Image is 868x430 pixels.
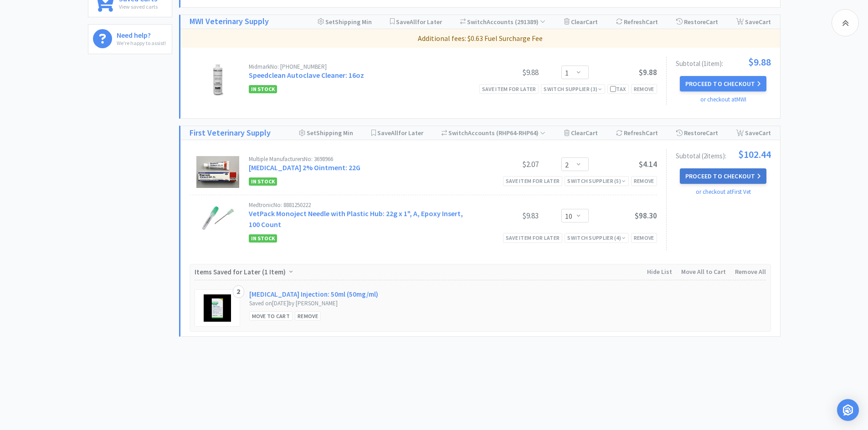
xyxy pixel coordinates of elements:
span: All [391,129,398,137]
div: $9.88 [470,67,539,78]
div: Remove [631,176,657,186]
h6: Need help? [117,29,166,39]
div: $9.83 [470,210,539,221]
div: Accounts [460,15,546,29]
a: [MEDICAL_DATA] Injection: 50ml (50mg/ml) [249,289,378,299]
span: Cart [706,18,718,26]
div: Accounts [442,126,546,140]
span: $98.30 [635,211,657,221]
div: Move to Cart [249,311,293,321]
span: Hide List [647,268,672,276]
img: 5482e73545544c39a0dbb2f4511fbfeb_13179.png [205,64,231,96]
span: $9.88 [748,57,771,67]
div: Open Intercom Messenger [837,399,859,421]
div: Shipping Min [299,126,353,140]
span: In Stock [249,234,277,243]
div: Restore [676,15,718,29]
button: Proceed to Checkout [680,168,766,184]
a: MWI Veterinary Supply [190,15,269,28]
div: Save item for later [479,84,539,94]
div: Remove [631,84,657,94]
div: Refresh [616,15,658,29]
span: ( 291389 ) [514,18,545,26]
a: or checkout at MWI [700,96,746,103]
span: Cart [586,129,598,137]
div: Save [736,15,771,29]
span: Cart [759,18,771,26]
span: 1 Item [264,268,283,276]
span: Set [307,129,316,137]
div: Restore [676,126,718,140]
div: Remove [295,311,321,321]
span: $4.14 [639,159,657,169]
img: 2aa0df83c8254383ae7ae1e6f9ff5018_796966.jpeg [204,294,231,322]
div: Subtotal ( 1 item ): [676,57,771,67]
div: $2.07 [470,159,539,170]
span: Items Saved for Later ( ) [195,268,288,276]
span: Cart [646,129,658,137]
div: Saved on [DATE] by [PERSON_NAME] [249,299,379,309]
div: Switch Supplier ( 3 ) [544,85,602,93]
span: Set [325,18,335,26]
span: Cart [706,129,718,137]
a: First Veterinary Supply [190,126,271,140]
span: Cart [586,18,598,26]
div: Tax [610,85,626,93]
span: Save for Later [396,18,442,26]
div: Switch Supplier ( 4 ) [567,233,626,242]
span: Save for Later [377,129,423,137]
div: Refresh [616,126,658,140]
span: In Stock [249,177,277,186]
a: [MEDICAL_DATA] 2% Ointment: 22G [249,163,360,172]
div: Save item for later [503,176,563,186]
div: Multiple Manufacturers No: 3698966 [249,156,470,162]
span: Remove All [735,268,766,276]
span: $102.44 [738,149,771,159]
div: Subtotal ( 2 item s ): [676,149,771,159]
p: We're happy to assist! [117,39,166,47]
span: Cart [759,129,771,137]
span: $9.88 [639,67,657,77]
a: Speedclean Autoclave Cleaner: 16oz [249,71,364,80]
span: In Stock [249,85,277,93]
span: ( RHP64-RHP64 ) [495,129,545,137]
span: Switch [467,18,487,26]
a: VetPack Monoject Needle with Plastic Hub: 22g x 1", A, Epoxy Insert, 100 Count [249,209,463,229]
div: Medtronic No: 8881250222 [249,202,470,208]
a: or checkout at First Vet [696,188,751,196]
p: Additional fees: $0.63 Fuel Surcharge Fee [184,33,776,45]
button: Proceed to Checkout [680,76,766,91]
div: Shipping Min [318,15,372,29]
div: Remove [631,233,657,243]
div: Clear [564,126,598,140]
img: 98081e3fff3e45e59f181599a72805f1_26051.png [202,202,234,234]
span: Cart [646,18,658,26]
div: Save [736,126,771,140]
div: 2 [233,285,244,298]
div: Switch Supplier ( 5 ) [567,177,626,185]
span: Switch [448,129,468,137]
div: Save item for later [503,233,563,243]
span: Move All to Cart [681,268,726,276]
p: View saved carts [119,2,158,11]
div: Midmark No: [PHONE_NUMBER] [249,64,470,70]
div: Clear [564,15,598,29]
img: 4860fa5397e34cb5a6e60516a0174fac_206108.jpeg [196,156,239,188]
span: All [410,18,417,26]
